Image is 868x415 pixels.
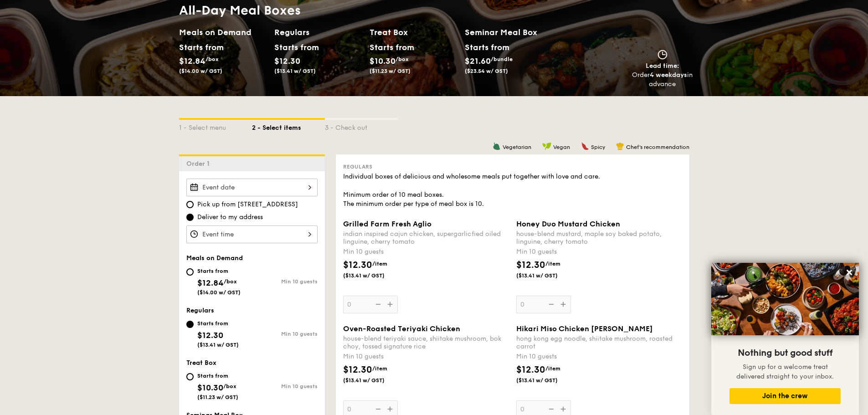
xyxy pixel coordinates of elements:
div: Min 10 guests [252,278,318,285]
div: 3 - Check out [325,120,398,133]
span: /bundle [491,56,513,62]
h2: Regulars [274,26,362,39]
span: /item [545,261,560,267]
div: 2 - Select items [252,120,325,133]
div: Starts from [197,320,239,327]
span: Treat Box [186,359,216,367]
div: Min 10 guests [343,247,509,256]
div: hong kong egg noodle, shiitake mushroom, roasted carrot [516,335,682,350]
div: Min 10 guests [343,352,509,361]
span: /box [205,56,219,62]
input: Starts from$12.84/box($14.00 w/ GST)Min 10 guests [186,268,194,276]
span: $12.30 [516,260,545,271]
div: Min 10 guests [516,247,682,256]
strong: 4 weekdays [650,71,687,79]
span: Meals on Demand [186,254,243,262]
span: $10.30 [197,383,223,393]
h2: Seminar Meal Box [465,26,560,39]
div: Starts from [197,372,238,379]
img: icon-spicy.37a8142b.svg [581,142,589,150]
div: Starts from [465,41,509,54]
span: $12.84 [197,278,224,288]
span: ($13.41 w/ GST) [343,377,405,384]
span: $12.30 [197,330,223,340]
span: /box [395,56,409,62]
img: icon-clock.2db775ea.svg [656,50,669,60]
img: icon-chef-hat.a58ddaea.svg [616,142,624,150]
span: ($11.23 w/ GST) [197,394,238,400]
span: ($14.00 w/ GST) [197,289,241,296]
div: Min 10 guests [252,331,318,337]
span: Oven-Roasted Teriyaki Chicken [343,324,460,333]
input: Deliver to my address [186,214,194,221]
span: ($13.41 w/ GST) [343,272,405,279]
div: Min 10 guests [516,352,682,361]
span: /item [545,365,560,372]
span: Vegetarian [503,144,531,150]
button: Join the crew [729,388,841,404]
input: Pick up from [STREET_ADDRESS] [186,201,194,208]
input: Event time [186,225,318,243]
span: /box [224,278,237,285]
span: Spicy [591,144,605,150]
span: /box [223,383,236,389]
span: $12.30 [343,260,372,271]
h2: Treat Box [370,26,457,39]
div: Starts from [179,41,220,54]
span: Chef's recommendation [626,144,689,150]
div: house-blend mustard, maple soy baked potato, linguine, cherry tomato [516,230,682,246]
span: Sign up for a welcome treat delivered straight to your inbox. [736,363,834,380]
span: Honey Duo Mustard Chicken [516,220,620,228]
button: Close [842,265,857,280]
img: icon-vegan.f8ff3823.svg [542,142,551,150]
h1: All-Day Meal Boxes [179,2,560,19]
img: icon-vegetarian.fe4039eb.svg [493,142,501,150]
div: 1 - Select menu [179,120,252,133]
div: Starts from [274,41,315,54]
div: Starts from [197,267,241,275]
span: Hikari Miso Chicken [PERSON_NAME] [516,324,653,333]
div: house-blend teriyaki sauce, shiitake mushroom, bok choy, tossed signature rice [343,335,509,350]
span: /item [372,261,387,267]
span: $12.30 [343,364,372,375]
span: Order 1 [186,160,213,168]
span: $12.84 [179,56,205,66]
div: indian inspired cajun chicken, supergarlicfied oiled linguine, cherry tomato [343,230,509,246]
span: $12.30 [274,56,300,66]
img: DSC07876-Edit02-Large.jpeg [711,263,859,335]
h2: Meals on Demand [179,26,267,39]
div: Individual boxes of delicious and wholesome meals put together with love and care. Minimum order ... [343,172,682,209]
span: $10.30 [370,56,395,66]
span: /item [372,365,387,372]
div: Starts from [370,41,410,54]
span: Regulars [186,307,214,314]
span: ($11.23 w/ GST) [370,68,411,74]
input: Event date [186,179,318,196]
div: Min 10 guests [252,383,318,389]
span: ($13.41 w/ GST) [197,342,239,348]
span: Deliver to my address [197,213,263,222]
span: Pick up from [STREET_ADDRESS] [197,200,298,209]
div: Order in advance [632,71,693,89]
span: ($23.54 w/ GST) [465,68,508,74]
span: ($14.00 w/ GST) [179,68,222,74]
input: Starts from$12.30($13.41 w/ GST)Min 10 guests [186,321,194,328]
span: Nothing but good stuff [738,348,832,359]
span: Vegan [553,144,570,150]
span: Lead time: [646,62,679,70]
span: ($13.41 w/ GST) [516,377,578,384]
span: Grilled Farm Fresh Aglio [343,220,431,228]
span: ($13.41 w/ GST) [516,272,578,279]
input: Starts from$10.30/box($11.23 w/ GST)Min 10 guests [186,373,194,380]
span: $21.60 [465,56,491,66]
span: ($13.41 w/ GST) [274,68,316,74]
span: Regulars [343,164,372,170]
span: $12.30 [516,364,545,375]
